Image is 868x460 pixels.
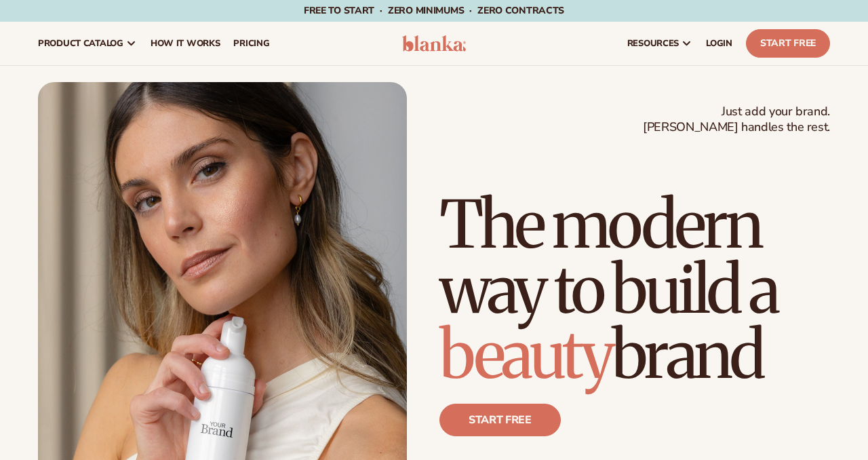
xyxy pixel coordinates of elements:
a: resources [620,22,699,65]
span: How It Works [151,38,220,49]
a: product catalog [31,22,144,65]
h1: The modern way to build a brand [439,192,830,387]
a: LOGIN [699,22,739,65]
span: pricing [233,38,269,49]
a: Start free [439,404,561,436]
a: Start Free [746,29,830,58]
img: logo [402,35,466,52]
span: LOGIN [706,38,732,49]
span: resources [627,38,679,49]
a: pricing [226,22,276,65]
span: Free to start · ZERO minimums · ZERO contracts [304,4,564,17]
span: beauty [439,314,612,396]
a: How It Works [144,22,227,65]
span: Just add your brand. [PERSON_NAME] handles the rest. [643,104,830,136]
span: product catalog [38,38,123,49]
